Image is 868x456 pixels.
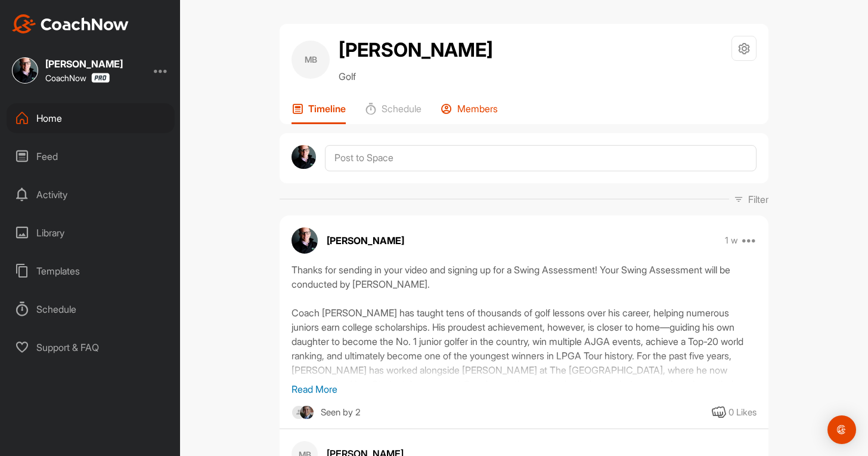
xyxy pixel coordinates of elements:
p: [PERSON_NAME] [327,233,404,248]
img: avatar [292,227,318,254]
p: Read More [292,382,757,396]
div: Thanks for sending in your video and signing up for a Swing Assessment! Your Swing Assessment wil... [292,263,757,382]
div: MB [292,41,330,79]
div: Feed [7,141,175,171]
img: square_d7b6dd5b2d8b6df5777e39d7bdd614c0.jpg [12,57,38,84]
div: Activity [7,180,175,209]
div: [PERSON_NAME] [45,59,123,69]
p: Schedule [382,103,421,115]
p: Members [457,103,498,115]
img: CoachNow [12,14,129,33]
div: Support & FAQ [7,332,175,362]
div: Templates [7,256,175,286]
div: 0 Likes [728,406,757,420]
p: 1 w [725,235,738,247]
img: square_default-ef6cabf814de5a2bf16c804365e32c732080f9872bdf737d349900a9daf73cf9.png [292,405,306,420]
div: Home [7,103,175,133]
p: Golf [339,69,493,84]
div: Open Intercom Messenger [827,415,856,444]
p: Timeline [308,103,346,115]
img: avatar [292,145,316,170]
div: Seen by 2 [321,405,361,420]
img: square_a5fa1b515a05e97912f595ae6d39c3d2.jpg [299,405,314,420]
h2: [PERSON_NAME] [339,36,493,64]
p: Filter [748,192,768,207]
div: Library [7,218,175,248]
div: Schedule [7,294,175,324]
img: CoachNow Pro [91,73,110,83]
div: CoachNow [45,73,110,83]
